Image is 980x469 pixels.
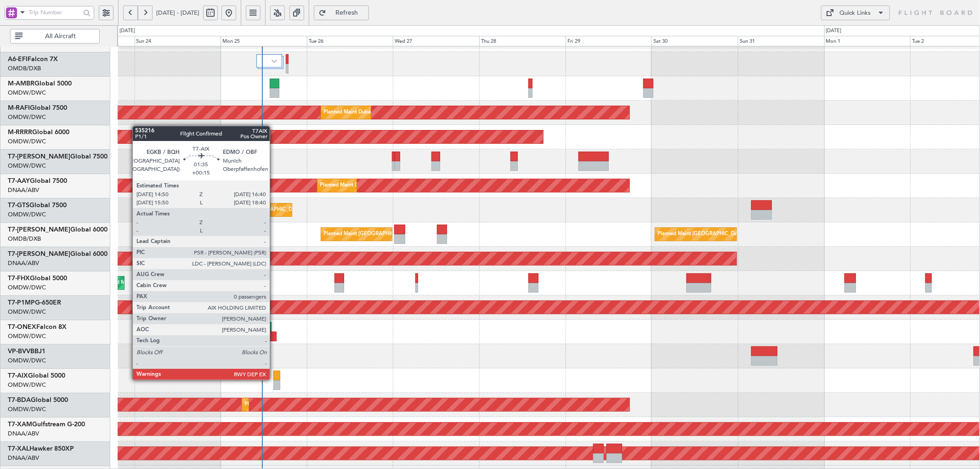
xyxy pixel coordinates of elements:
[8,251,108,257] a: T7-[PERSON_NAME]Global 6000
[244,398,335,412] div: Planned Maint Dubai (Al Maktoum Intl)
[8,178,67,184] a: T7-AAYGlobal 7500
[8,324,36,330] span: T7-ONEX
[8,454,39,462] a: DNAA/ABV
[156,9,199,17] span: [DATE] - [DATE]
[8,373,28,379] span: T7-AIX
[307,36,393,47] div: Tue 26
[8,89,46,97] a: OMDW/DWC
[28,6,80,19] input: Trip Number
[8,210,46,219] a: OMDW/DWC
[8,275,30,282] span: T7-FHX
[8,251,70,257] span: T7-[PERSON_NAME]
[566,36,652,47] div: Fri 29
[119,27,135,35] div: [DATE]
[8,202,29,209] span: T7-GTS
[393,36,479,47] div: Wed 27
[8,235,41,243] a: OMDB/DXB
[8,105,67,111] a: M-RAFIGlobal 7500
[8,153,108,160] a: T7-[PERSON_NAME]Global 7500
[10,29,100,44] button: All Aircraft
[8,105,30,111] span: M-RAFI
[8,202,67,209] a: T7-GTSGlobal 7500
[8,421,32,428] span: T7-XAM
[8,129,32,136] span: M-RRRR
[8,80,72,87] a: M-AMBRGlobal 5000
[272,59,277,63] img: arrow-gray.svg
[8,446,29,452] span: T7-XAL
[821,6,890,20] button: Quick Links
[209,203,323,217] div: Unplanned Maint [GEOGRAPHIC_DATA] (Seletar)
[221,36,307,47] div: Mon 25
[8,226,70,233] span: T7-[PERSON_NAME]
[8,56,58,62] a: A6-EFIFalcon 7X
[8,275,67,282] a: T7-FHXGlobal 5000
[840,9,871,18] div: Quick Links
[323,106,414,119] div: Planned Maint Dubai (Al Maktoum Intl)
[8,446,74,452] a: T7-XALHawker 850XP
[8,299,61,306] a: T7-P1MPG-650ER
[8,405,46,413] a: OMDW/DWC
[8,373,65,379] a: T7-AIXGlobal 5000
[8,113,46,121] a: OMDW/DWC
[8,348,45,355] a: VP-BVVBBJ1
[8,356,46,365] a: OMDW/DWC
[323,227,477,241] div: Planned Maint [GEOGRAPHIC_DATA] ([GEOGRAPHIC_DATA] Intl)
[8,421,85,428] a: T7-XAMGulfstream G-200
[8,397,68,403] a: T7-BDAGlobal 5000
[320,179,410,192] div: Planned Maint Dubai (Al Maktoum Intl)
[738,36,824,47] div: Sun 31
[314,6,369,20] button: Refresh
[8,80,34,87] span: M-AMBR
[8,162,46,170] a: OMDW/DWC
[8,226,108,233] a: T7-[PERSON_NAME]Global 6000
[8,348,30,355] span: VP-BVV
[8,283,46,292] a: OMDW/DWC
[8,308,46,316] a: OMDW/DWC
[8,186,39,194] a: DNAA/ABV
[8,64,41,73] a: OMDB/DXB
[8,381,46,389] a: OMDW/DWC
[8,324,67,330] a: T7-ONEXFalcon 8X
[135,36,221,47] div: Sun 24
[8,153,70,160] span: T7-[PERSON_NAME]
[8,397,31,403] span: T7-BDA
[328,10,366,16] span: Refresh
[651,36,738,47] div: Sat 30
[24,33,96,40] span: All Aircraft
[826,27,842,35] div: [DATE]
[8,259,39,267] a: DNAA/ABV
[824,36,911,47] div: Mon 1
[8,137,46,146] a: OMDW/DWC
[8,178,30,184] span: T7-AAY
[479,36,566,47] div: Thu 28
[8,429,39,438] a: DNAA/ABV
[8,332,46,340] a: OMDW/DWC
[8,299,35,306] span: T7-P1MP
[657,227,811,241] div: Planned Maint [GEOGRAPHIC_DATA] ([GEOGRAPHIC_DATA] Intl)
[8,56,28,62] span: A6-EFI
[8,129,69,136] a: M-RRRRGlobal 6000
